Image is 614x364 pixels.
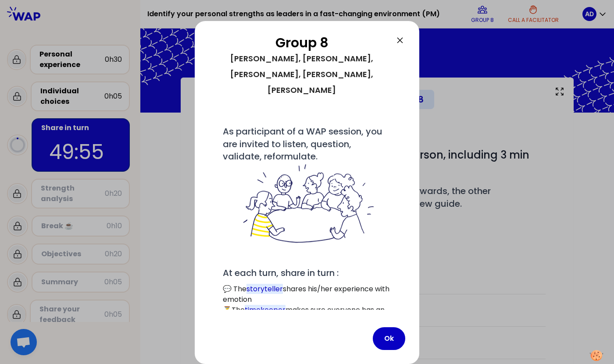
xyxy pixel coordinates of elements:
[223,305,391,326] p: ⏳The makes sure everyone has an equal time to share.
[223,125,391,246] span: As participant of a WAP session, you are invited to listen, question, validate, reformulate.
[209,35,395,51] h2: Group 8
[246,284,283,294] mark: storyteller
[209,51,395,98] div: [PERSON_NAME], [PERSON_NAME], [PERSON_NAME], [PERSON_NAME], [PERSON_NAME]
[223,267,339,279] span: At each turn, share in turn :
[223,284,391,305] p: 💬 The shares his/her experience with emotion
[245,305,286,315] mark: timekeeper
[373,327,405,350] button: Ok
[238,163,376,246] img: filesOfInstructions%2Fbienvenue%20dans%20votre%20groupe%20-%20petit.png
